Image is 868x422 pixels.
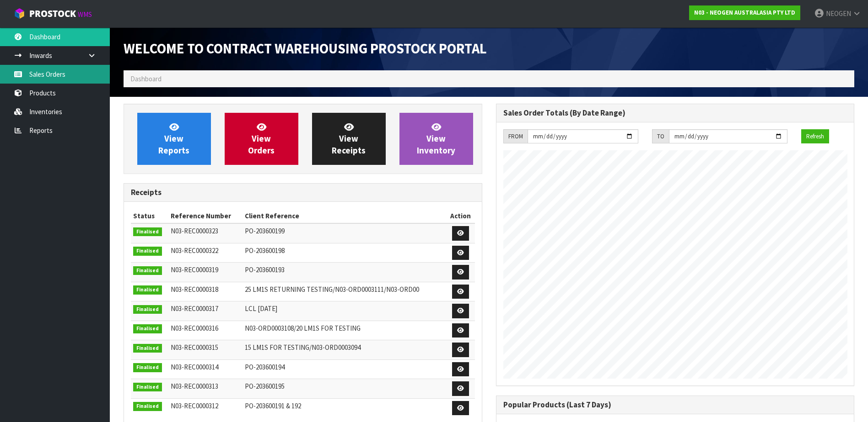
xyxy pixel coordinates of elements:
th: Reference Number [168,209,243,223]
small: WMS [78,10,92,19]
span: N03-REC0000314 [171,363,218,371]
span: PO-203600195 [245,382,285,390]
span: N03-REC0000318 [171,285,218,294]
h3: Receipts [131,188,475,197]
span: Welcome to Contract Warehousing ProStock Portal [124,40,487,57]
span: View Receipts [332,121,366,156]
span: N03-REC0000315 [171,343,218,352]
span: Finalised [133,227,162,237]
span: ProStock [29,8,76,20]
span: PO-203600191 & 192 [245,401,301,410]
span: View Orders [248,121,275,156]
span: Finalised [133,247,162,256]
a: ViewOrders [225,113,298,165]
a: ViewInventory [399,113,473,165]
span: View Reports [158,121,189,156]
button: Refresh [801,129,829,144]
span: Finalised [133,285,162,295]
span: Finalised [133,402,162,411]
span: Finalised [133,363,162,372]
span: PO-203600198 [245,246,285,255]
th: Client Reference [243,209,446,223]
strong: N03 - NEOGEN AUSTRALASIA PTY LTD [694,9,795,16]
span: 15 LM1S FOR TESTING/N03-ORD0003094 [245,343,361,352]
div: TO [652,129,669,144]
span: N03-REC0000313 [171,382,218,390]
span: PO-203600199 [245,227,285,235]
span: N03-REC0000323 [171,227,218,235]
span: View Inventory [417,121,455,156]
span: Finalised [133,344,162,353]
img: cube-alt.png [14,8,25,19]
span: LCL [DATE] [245,304,277,313]
th: Action [446,209,475,223]
a: ViewReports [137,113,211,165]
a: ViewReceipts [312,113,386,165]
span: Finalised [133,305,162,314]
span: N03-REC0000322 [171,246,218,255]
div: FROM [503,129,528,144]
h3: Popular Products (Last 7 Days) [503,401,847,409]
span: Finalised [133,324,162,333]
span: NEOGEN [826,9,851,18]
span: N03-REC0000317 [171,304,218,313]
span: N03-REC0000316 [171,324,218,332]
span: 25 LM1S RETURNING TESTING/N03-ORD0003111/N03-ORD00 [245,285,419,294]
span: Finalised [133,266,162,275]
span: PO-203600194 [245,363,285,371]
span: N03-ORD0003108/20 LM1S FOR TESTING [245,324,361,332]
span: N03-REC0000319 [171,265,218,274]
th: Status [131,209,168,223]
h3: Sales Order Totals (By Date Range) [503,109,847,117]
span: PO-203600193 [245,265,285,274]
span: Dashboard [130,74,162,83]
span: Finalised [133,383,162,392]
span: N03-REC0000312 [171,401,218,410]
